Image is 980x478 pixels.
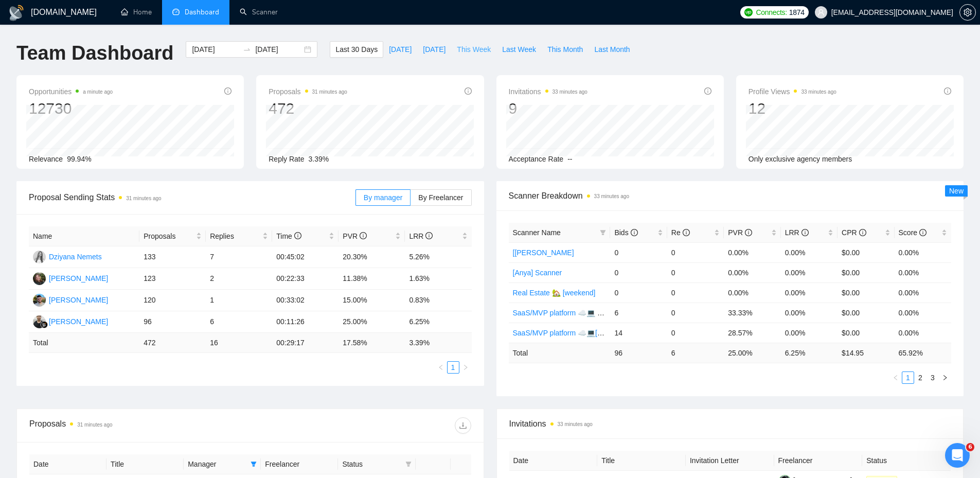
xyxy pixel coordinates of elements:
[224,87,231,95] span: info-circle
[862,451,951,471] th: Status
[383,41,417,58] button: [DATE]
[330,41,383,58] button: Last 30 Days
[67,155,91,163] span: 99.94%
[417,41,451,58] button: [DATE]
[33,315,46,328] img: FG
[945,443,970,468] iframe: Intercom live chat
[838,323,894,343] td: $0.00
[496,41,542,58] button: Last Week
[465,87,472,95] span: info-circle
[210,231,260,242] span: Replies
[671,228,690,237] span: Re
[838,303,894,323] td: $0.00
[597,451,686,471] th: Title
[294,232,301,239] span: info-circle
[959,4,976,21] button: setting
[895,303,951,323] td: 0.00%
[781,303,838,323] td: 0.00%
[139,246,206,268] td: 133
[29,454,106,474] th: Date
[895,343,951,363] td: 65.92 %
[272,246,338,268] td: 00:45:02
[902,372,914,383] a: 1
[589,41,635,58] button: Last Month
[801,89,836,95] time: 33 minutes ago
[600,229,606,236] span: filter
[49,251,102,262] div: Dziyana Nemets
[206,268,272,290] td: 2
[610,323,667,343] td: 14
[895,323,951,343] td: 0.00%
[724,323,780,343] td: 28.57%
[785,228,809,237] span: LRR
[553,89,587,95] time: 33 minutes ago
[838,343,894,363] td: $ 14.95
[610,282,667,303] td: 0
[774,451,863,471] th: Freelancer
[513,309,630,317] a: SaaS/MVP platform ☁️💻 [weekend]
[144,231,194,242] span: Proposals
[255,44,302,55] input: End date
[49,316,108,327] div: [PERSON_NAME]
[139,290,206,311] td: 120
[126,196,161,201] time: 31 minutes ago
[513,228,561,237] span: Scanner Name
[192,44,239,55] input: Start date
[459,361,472,374] button: right
[667,262,724,282] td: 0
[423,44,446,55] span: [DATE]
[405,246,471,268] td: 5.26%
[184,454,261,474] th: Manager
[261,454,338,474] th: Freelancer
[462,364,469,370] span: right
[405,461,412,467] span: filter
[33,272,46,285] img: HH
[838,282,894,303] td: $0.00
[41,321,48,328] img: gigradar-bm.png
[966,443,974,451] span: 6
[728,228,752,237] span: PVR
[455,421,471,430] span: download
[448,362,459,373] a: 1
[206,333,272,353] td: 16
[749,155,852,163] span: Only exclusive agency members
[455,417,471,434] button: download
[889,371,902,384] li: Previous Page
[272,290,338,311] td: 00:33:02
[312,89,347,95] time: 31 minutes ago
[33,295,108,304] a: AK[PERSON_NAME]
[919,229,926,236] span: info-circle
[77,422,112,428] time: 31 minutes ago
[781,262,838,282] td: 0.00%
[789,7,805,18] span: 1874
[598,225,608,240] span: filter
[724,343,780,363] td: 25.00 %
[269,85,347,98] span: Proposals
[338,311,405,333] td: 25.00%
[403,456,414,472] span: filter
[49,294,108,306] div: [PERSON_NAME]
[16,41,173,65] h1: Team Dashboard
[926,371,939,384] li: 3
[272,311,338,333] td: 00:11:26
[509,417,951,430] span: Invitations
[889,371,902,384] button: left
[724,282,780,303] td: 0.00%
[29,333,139,353] td: Total
[960,8,975,16] span: setting
[610,242,667,262] td: 0
[509,155,564,163] span: Acceptance Rate
[610,262,667,282] td: 0
[139,226,206,246] th: Proposals
[29,99,113,118] div: 12730
[817,9,825,16] span: user
[781,282,838,303] td: 0.00%
[139,268,206,290] td: 123
[139,333,206,353] td: 472
[610,303,667,323] td: 6
[942,375,948,381] span: right
[667,242,724,262] td: 0
[335,44,378,55] span: Last 30 Days
[959,8,976,16] a: setting
[33,251,46,263] img: DN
